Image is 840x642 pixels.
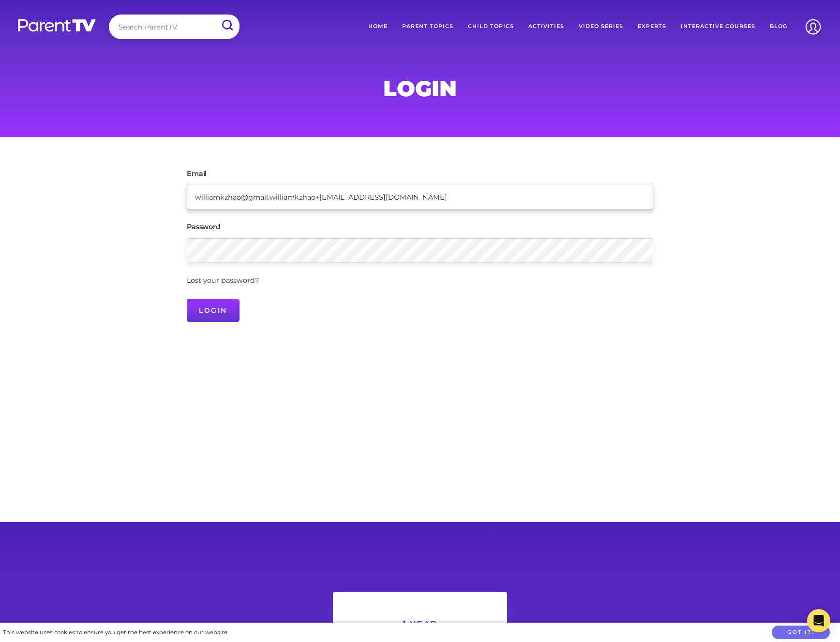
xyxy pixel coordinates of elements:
[214,15,240,36] input: Submit
[772,626,830,640] button: Got it!
[187,223,221,230] label: Password
[395,15,461,39] a: Parent Topics
[521,15,571,39] a: Activities
[187,79,653,98] h1: Login
[109,15,240,39] input: Search ParentTV
[17,18,97,32] img: parenttv-logo-white.4c85aaf.svg
[187,170,207,177] label: Email
[356,620,484,628] h6: 1 Year
[571,15,630,39] a: Video Series
[3,627,228,638] div: This website uses cookies to ensure you get the best experience on our website.
[807,609,830,632] div: Open Intercom Messenger
[630,15,674,39] a: Experts
[187,276,259,285] a: Lost your password?
[801,15,825,39] img: Account
[674,15,763,39] a: Interactive Courses
[461,15,521,39] a: Child Topics
[187,299,240,322] input: Login
[763,15,795,39] a: Blog
[361,15,395,39] a: Home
